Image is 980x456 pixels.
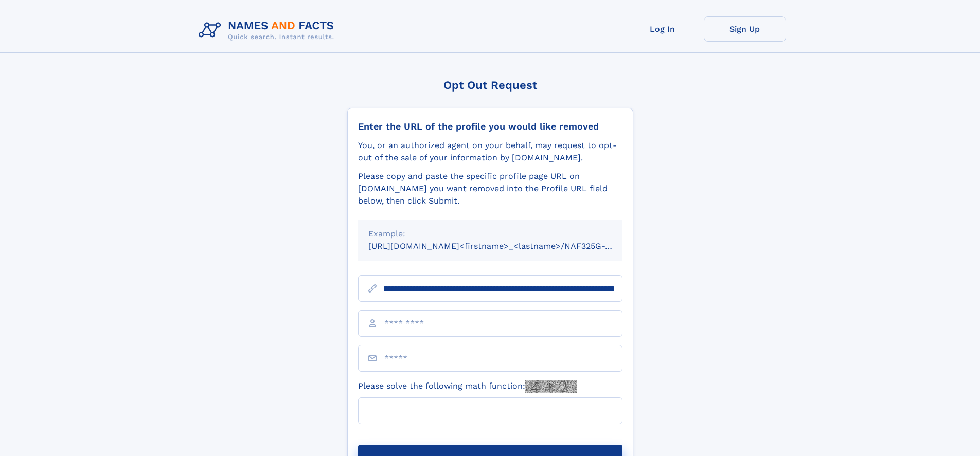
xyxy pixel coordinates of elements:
[368,241,642,251] small: [URL][DOMAIN_NAME]<firstname>_<lastname>/NAF325G-xxxxxxxx
[621,16,704,42] a: Log In
[347,79,633,92] div: Opt Out Request
[368,228,612,240] div: Example:
[358,380,577,393] label: Please solve the following math function:
[194,16,343,44] img: Logo Names and Facts
[358,139,622,164] div: You, or an authorized agent on your behalf, may request to opt-out of the sale of your informatio...
[358,170,622,207] div: Please copy and paste the specific profile page URL on [DOMAIN_NAME] you want removed into the Pr...
[704,16,786,42] a: Sign Up
[358,121,622,132] div: Enter the URL of the profile you would like removed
